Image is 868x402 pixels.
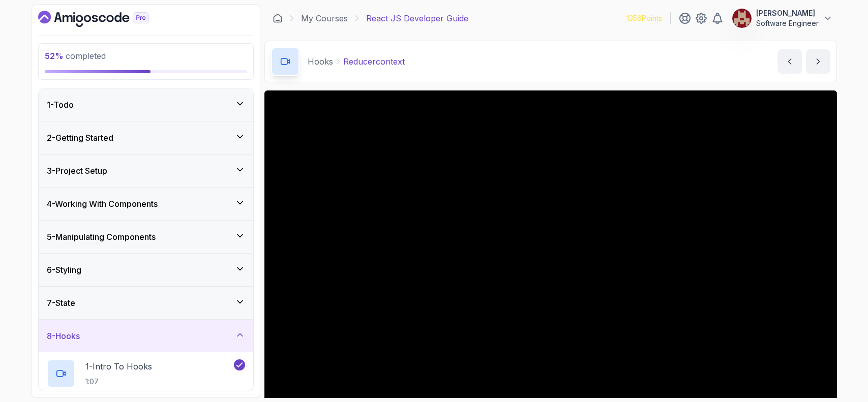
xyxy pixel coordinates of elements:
h3: 5 - Manipulating Components [47,231,156,243]
span: 52 % [45,51,64,61]
button: 2-Getting Started [39,121,253,154]
h3: 2 - Getting Started [47,132,113,144]
button: 7-State [39,287,253,319]
button: user profile image[PERSON_NAME]Software Engineer [732,8,833,28]
h3: 7 - State [47,297,75,309]
a: Dashboard [273,13,283,23]
p: Reducercontext [343,55,405,68]
button: 8-Hooks [39,320,253,352]
iframe: chat widget [805,338,868,387]
p: 1356 Points [626,13,662,23]
p: React JS Developer Guide [366,12,468,24]
button: 1-Todo [39,88,253,121]
button: 3-Project Setup [39,154,253,187]
h3: 6 - Styling [47,264,81,276]
p: 1:07 [85,377,152,387]
button: 5-Manipulating Components [39,221,253,253]
h3: 8 - Hooks [47,330,80,342]
h3: 1 - Todo [47,99,74,111]
p: 1 - Intro To Hooks [85,360,152,373]
button: next content [806,49,830,74]
button: 4-Working With Components [39,188,253,220]
button: previous content [777,49,802,74]
p: Hooks [308,55,333,68]
a: My Courses [301,12,348,24]
img: user profile image [732,9,752,28]
span: completed [45,51,106,61]
p: Software Engineer [756,18,819,28]
button: 1-Intro To Hooks1:07 [47,359,245,388]
button: 6-Styling [39,254,253,286]
h3: 4 - Working With Components [47,198,158,210]
h3: 3 - Project Setup [47,165,107,177]
p: [PERSON_NAME] [756,8,819,18]
a: Dashboard [38,11,172,27]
